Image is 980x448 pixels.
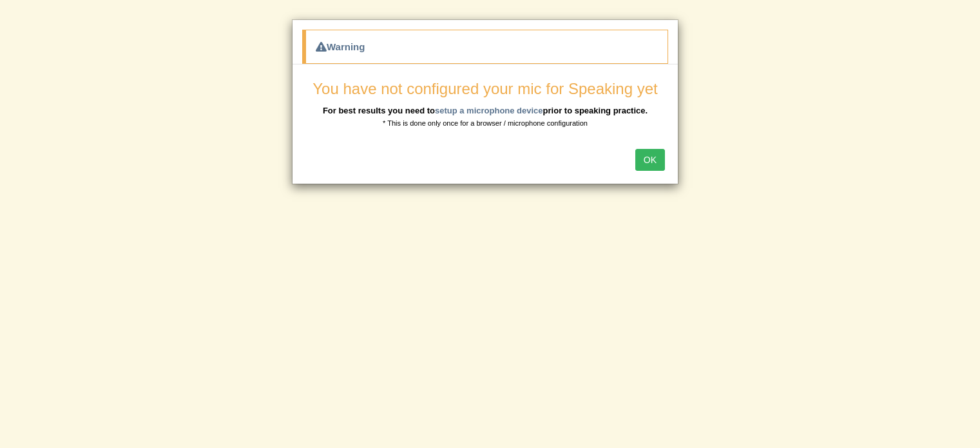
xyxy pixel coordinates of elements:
[635,149,665,171] button: OK
[312,80,657,97] span: You have not configured your mic for Speaking yet
[323,106,648,115] b: For best results you need to prior to speaking practice.
[435,106,543,115] a: setup a microphone device
[302,30,668,64] div: Warning
[383,119,588,127] small: * This is done only once for a browser / microphone configuration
